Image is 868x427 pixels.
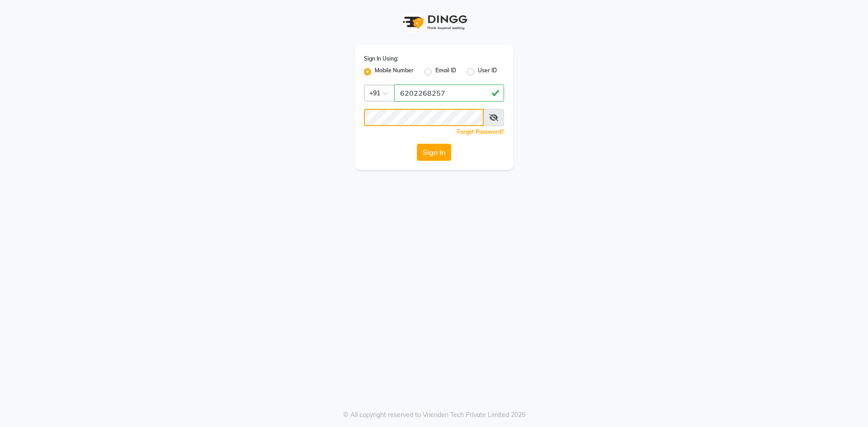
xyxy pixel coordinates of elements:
label: Sign In Using: [364,55,398,63]
input: Username [394,84,504,102]
label: Mobile Number [375,66,414,77]
button: Sign In [417,144,451,161]
label: Email ID [435,66,456,77]
a: Forgot Password? [457,128,504,135]
img: logo1.svg [398,9,470,36]
input: Username [364,109,484,126]
label: User ID [478,66,497,77]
